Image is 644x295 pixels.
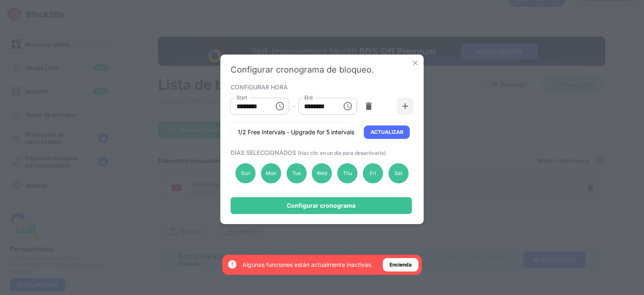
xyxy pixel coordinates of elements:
[227,259,237,269] img: error-circle-white.svg
[236,94,247,101] label: Start
[339,98,356,115] button: Choose time, selected time is 8:00 PM
[286,163,306,183] div: Tue
[231,149,412,156] div: DÍAS SELECCIONADOS
[242,261,373,269] div: Algunas funciones están actualmente inactivas.
[231,65,414,75] div: Configurar cronograma de bloqueo.
[388,163,408,183] div: Sat
[338,163,358,183] div: Thu
[236,163,256,183] div: Sun
[271,98,288,115] button: Choose time, selected time is 5:00 AM
[304,94,313,101] label: End
[261,163,281,183] div: Mon
[312,163,332,183] div: Wed
[292,102,295,111] div: -
[231,84,412,90] div: CONFIGURAR HORA
[371,128,403,136] div: ACTUALIZAR
[390,261,412,269] div: Encienda
[411,59,420,67] img: x-button.svg
[298,150,386,156] span: (Haz clic en un día para desactivarlo)
[287,202,356,209] div: Configurar cronograma
[363,163,383,183] div: Fri
[238,128,354,136] div: 1/2 Free Intervals - Upgrade for 5 intervals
